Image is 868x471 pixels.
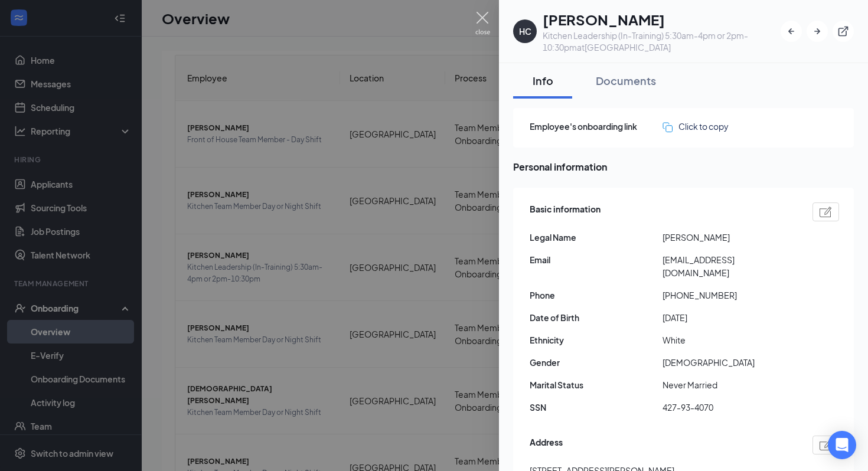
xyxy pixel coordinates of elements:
[663,311,795,324] span: [DATE]
[530,202,601,221] span: Basic information
[663,253,795,279] span: [EMAIL_ADDRESS][DOMAIN_NAME]
[663,122,673,132] img: click-to-copy.71757273a98fde459dfc.svg
[663,333,795,346] span: White
[663,231,795,244] span: [PERSON_NAME]
[785,25,797,37] svg: ArrowLeftNew
[596,73,656,88] div: Documents
[833,21,854,42] button: ExternalLink
[663,401,795,414] span: 427-93-4070
[530,311,663,324] span: Date of Birth
[530,120,663,133] span: Employee's onboarding link
[543,9,781,30] h1: [PERSON_NAME]
[525,73,560,88] div: Info
[807,21,828,42] button: ArrowRight
[519,25,531,37] div: HC
[543,30,781,53] div: Kitchen Leadership (In-Training) 5:30am-4pm or 2pm-10:30pm at [GEOGRAPHIC_DATA]
[663,120,729,133] button: Click to copy
[530,401,663,414] span: SSN
[530,333,663,346] span: Ethnicity
[513,159,854,174] span: Personal information
[837,25,849,37] svg: ExternalLink
[530,378,663,391] span: Marital Status
[530,436,563,454] span: Address
[828,431,856,459] div: Open Intercom Messenger
[530,356,663,369] span: Gender
[663,289,795,302] span: [PHONE_NUMBER]
[811,25,823,37] svg: ArrowRight
[663,356,795,369] span: [DEMOGRAPHIC_DATA]
[530,289,663,302] span: Phone
[530,253,663,266] span: Email
[663,378,795,391] span: Never Married
[530,231,663,244] span: Legal Name
[781,21,802,42] button: ArrowLeftNew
